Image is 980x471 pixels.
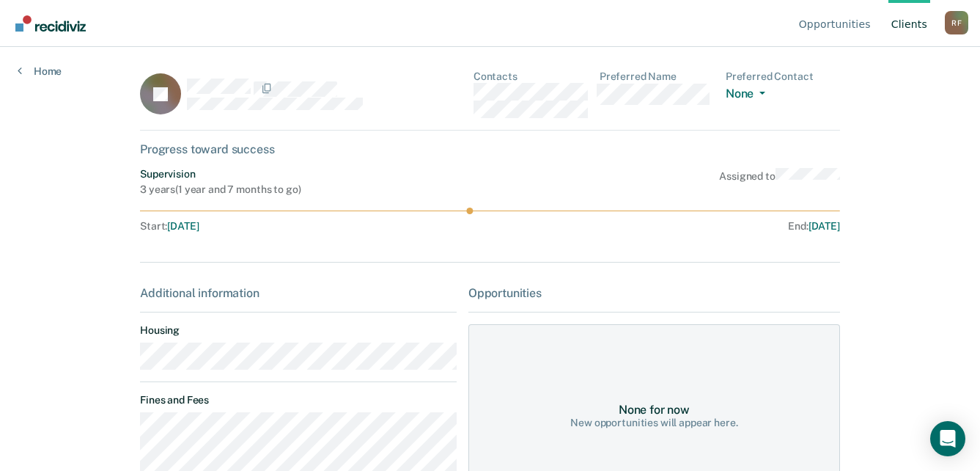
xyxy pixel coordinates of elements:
div: Additional information [140,286,457,300]
div: Progress toward success [140,142,840,156]
div: Opportunities [468,286,840,300]
dt: Preferred Contact [726,70,840,83]
div: Supervision [140,168,301,180]
button: None [726,87,771,103]
img: Recidiviz [15,15,86,32]
dt: Contacts [474,70,588,83]
button: Profile dropdown button [945,11,968,34]
span: [DATE] [167,220,199,232]
div: New opportunities will appear here. [570,417,737,429]
a: Home [18,65,62,78]
div: 3 years ( 1 year and 7 months to go ) [140,183,301,196]
dt: Preferred Name [600,70,714,83]
dt: Housing [140,324,457,337]
div: Assigned to [719,168,840,196]
div: None for now [619,403,690,417]
div: R F [945,11,968,34]
span: [DATE] [808,220,840,232]
div: Open Intercom Messenger [930,421,965,456]
div: Start : [140,220,490,233]
div: End : [496,220,840,233]
dt: Fines and Fees [140,394,457,406]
